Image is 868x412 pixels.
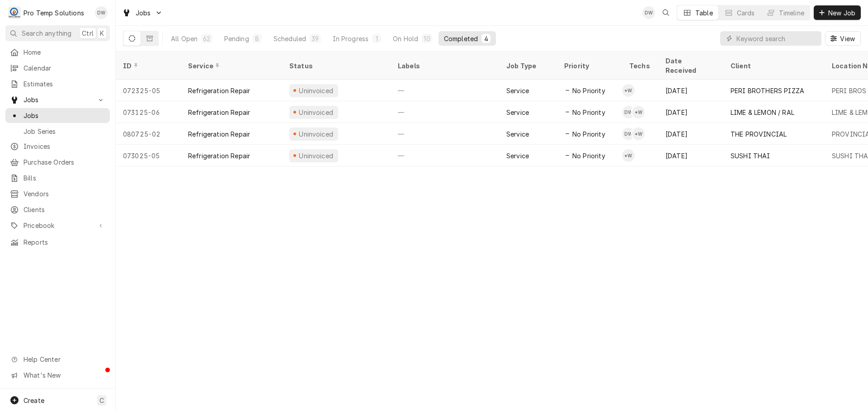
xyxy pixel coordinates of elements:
div: [DATE] [658,80,723,101]
div: Refrigeration Repair [188,108,250,117]
span: Home [24,47,105,57]
div: 073125-06 [116,101,181,123]
div: DW [642,6,655,19]
span: View [838,34,857,43]
input: Keyword search [736,31,817,46]
button: Open search [659,5,673,20]
span: Jobs [136,8,151,18]
span: Calendar [24,63,105,73]
div: 10 [424,34,430,43]
span: K [100,28,104,38]
div: All Open [171,34,198,43]
div: PERI BROTHERS PIZZA [731,86,804,95]
a: Go to Jobs [118,5,166,20]
div: Techs [629,61,651,71]
div: Uninvoiced [298,151,335,161]
div: — [391,101,499,123]
div: On Hold [393,34,418,43]
div: SUSHI THAI [731,151,770,161]
span: New Job [826,8,857,18]
div: Pro Temp Solutions [24,8,84,18]
a: Jobs [5,108,110,123]
div: Labels [398,61,492,71]
div: 072325-05 [116,80,181,101]
div: 073025-05 [116,145,181,166]
div: THE PROVINCIAL [731,129,787,139]
a: Calendar [5,61,110,76]
span: Bills [24,173,105,183]
div: Service [506,108,529,117]
a: Go to What's New [5,368,110,383]
button: New Job [814,5,861,20]
span: Estimates [24,79,105,89]
div: Uninvoiced [298,108,335,117]
div: Service [506,151,529,161]
span: Jobs [24,95,92,104]
span: Reports [24,237,105,247]
div: DW [622,106,635,118]
div: DW [622,128,635,140]
a: Go to Jobs [5,92,110,107]
div: Table [695,8,713,18]
div: Refrigeration Repair [188,129,250,139]
div: Pro Temp Solutions's Avatar [8,6,21,19]
span: Vendors [24,189,105,199]
div: 8 [255,34,260,43]
span: Jobs [24,111,105,120]
div: Dana Williams's Avatar [95,6,108,19]
div: — [391,123,499,145]
div: *Kevin Williams's Avatar [632,128,645,140]
div: — [391,80,499,101]
div: Service [188,61,273,71]
a: Clients [5,202,110,217]
div: Scheduled [274,34,306,43]
div: — [391,145,499,166]
button: View [825,31,861,46]
div: Date Received [665,56,714,75]
div: *Kevin Williams's Avatar [622,84,635,97]
div: Service [506,86,529,95]
div: Status [289,61,382,71]
span: Invoices [24,142,105,151]
div: [DATE] [658,123,723,145]
div: [DATE] [658,145,723,166]
div: Cards [737,8,755,18]
span: Ctrl [82,28,94,38]
div: LIME & LEMON / RAL [731,108,794,117]
div: Dakota Williams's Avatar [622,106,635,118]
span: No Priority [572,108,605,117]
div: *Kevin Williams's Avatar [622,149,635,162]
div: P [8,6,21,19]
span: No Priority [572,86,605,95]
span: Search anything [22,28,71,38]
span: No Priority [572,129,605,139]
div: 080725-02 [116,123,181,145]
div: 1 [374,34,379,43]
div: Uninvoiced [298,129,335,139]
div: Job Type [506,61,550,71]
a: Vendors [5,186,110,201]
button: Search anythingCtrlK [5,25,110,41]
div: Pending [224,34,249,43]
a: Estimates [5,76,110,91]
div: 62 [203,34,210,43]
span: Help Center [24,355,104,364]
div: Completed [444,34,478,43]
a: Purchase Orders [5,155,110,170]
div: ID [123,61,172,71]
div: 4 [483,34,489,43]
span: Create [24,397,44,404]
div: Dana Williams's Avatar [642,6,655,19]
div: DW [95,6,108,19]
a: Job Series [5,124,110,139]
div: Uninvoiced [298,86,335,95]
div: Dakota Williams's Avatar [622,128,635,140]
a: Home [5,45,110,60]
div: Refrigeration Repair [188,151,250,161]
span: C [99,396,104,405]
span: No Priority [572,151,605,161]
div: Priority [564,61,613,71]
span: Job Series [24,127,105,136]
div: Timeline [779,8,804,18]
div: Client [731,61,816,71]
